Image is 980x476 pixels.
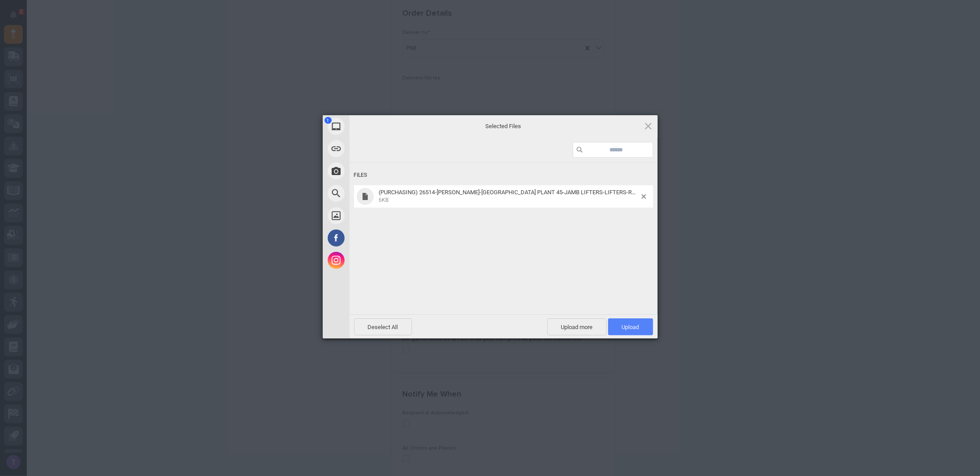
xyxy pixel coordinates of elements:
span: 6KB [379,197,389,203]
span: Deselect All [354,318,412,335]
div: Unsplash [323,205,430,227]
span: Upload [622,324,639,330]
div: Link (URL) [323,138,430,160]
span: (PURCHASING) 26514-[PERSON_NAME]-[GEOGRAPHIC_DATA] PLANT 45-JAMB LIFTERS-LIFTERS-R5-10.01.25.XLSX [379,189,674,196]
div: Take Photo [323,160,430,182]
span: Upload [608,318,653,335]
div: Facebook [323,227,430,249]
div: Web Search [323,182,430,205]
span: Selected Files [414,122,593,130]
div: Instagram [323,249,430,271]
span: (PURCHASING) 26514-LIPPERT-FOREST RIVER PLANT 45-JAMB LIFTERS-LIFTERS-R5-10.01.25.XLSX [376,189,642,204]
div: My Device [323,115,430,138]
span: 1 [325,117,332,124]
span: Click here or hit ESC to close picker [643,121,653,131]
div: Files [354,167,653,184]
span: Upload more [547,318,607,335]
